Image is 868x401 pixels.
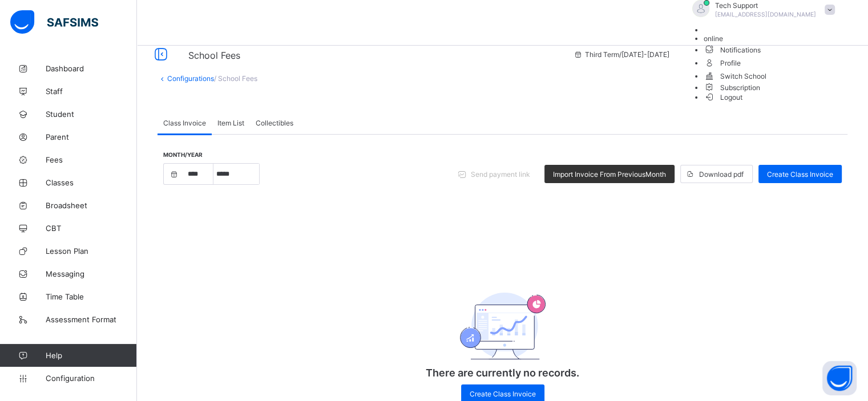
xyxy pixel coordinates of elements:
span: Messaging [46,269,137,278]
span: session/term information [574,50,669,59]
span: Logout [704,91,743,103]
li: dropdown-list-item-text-3 [704,43,841,56]
span: Help [46,351,136,360]
span: Item List [217,119,244,127]
li: dropdown-list-item-text-5 [704,69,841,82]
span: Student [46,110,137,119]
span: Classes [46,178,137,187]
span: Collectibles [256,119,293,127]
span: Configuration [46,374,136,383]
li: dropdown-list-item-buttom-7 [704,92,841,102]
p: There are currently no records. [389,367,617,379]
span: Fees [46,155,137,164]
span: [EMAIL_ADDRESS][DOMAIN_NAME] [715,11,816,18]
span: Profile [704,56,841,69]
span: Tech Support [715,1,816,10]
li: dropdown-list-item-text-4 [704,56,841,69]
span: Subscription [704,83,761,92]
span: Switch School [704,69,841,82]
li: dropdown-list-item-null-6 [704,82,841,92]
span: School Fees [188,50,240,61]
span: Dashboard [46,64,137,73]
span: Broadsheet [46,201,137,210]
span: Create Class Invoice [767,170,833,179]
span: Parent [46,132,137,141]
span: Staff [46,87,137,96]
span: Send payment link [471,170,530,179]
span: online [704,34,723,43]
span: Notifications [704,43,841,56]
span: CBT [46,224,137,233]
span: Create Class Invoice [470,390,536,398]
span: Import Invoice From Previous Month [553,170,666,179]
span: Download pdf [699,170,744,179]
img: academics.830fd61bc8807c8ddf7a6434d507d981.svg [460,293,546,359]
button: Open asap [822,361,857,395]
span: Class Invoice [163,119,206,127]
span: Assessment Format [46,315,137,324]
span: Lesson Plan [46,246,137,256]
li: dropdown-list-item-null-0 [704,26,841,34]
img: safsims [10,10,98,34]
span: / School Fees [214,74,257,83]
li: dropdown-list-item-null-2 [704,34,841,43]
span: month/year [163,151,334,158]
a: Configurations [167,74,214,83]
span: Time Table [46,292,137,301]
